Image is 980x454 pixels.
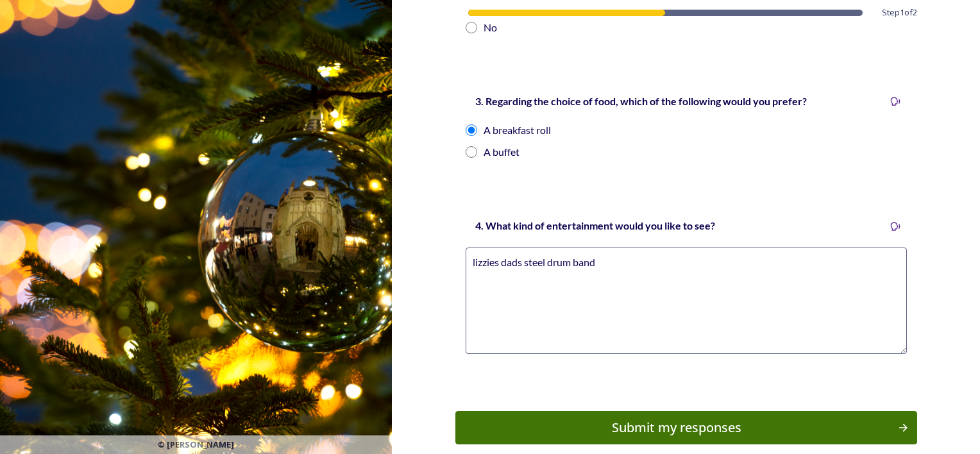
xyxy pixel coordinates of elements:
span: Step 1 of 2 [882,6,917,19]
textarea: lizzies dads steel drum band [466,248,907,354]
strong: 4. What kind of entertainment would you like to see? [475,219,715,231]
span: © [PERSON_NAME] [158,439,234,451]
div: Submit my responses [462,418,891,437]
strong: 3. Regarding the choice of food, which of the following would you prefer? [475,95,807,107]
button: Continue [455,411,917,444]
div: A breakfast roll [484,122,551,138]
div: No [484,20,497,35]
div: A buffet [484,144,520,160]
